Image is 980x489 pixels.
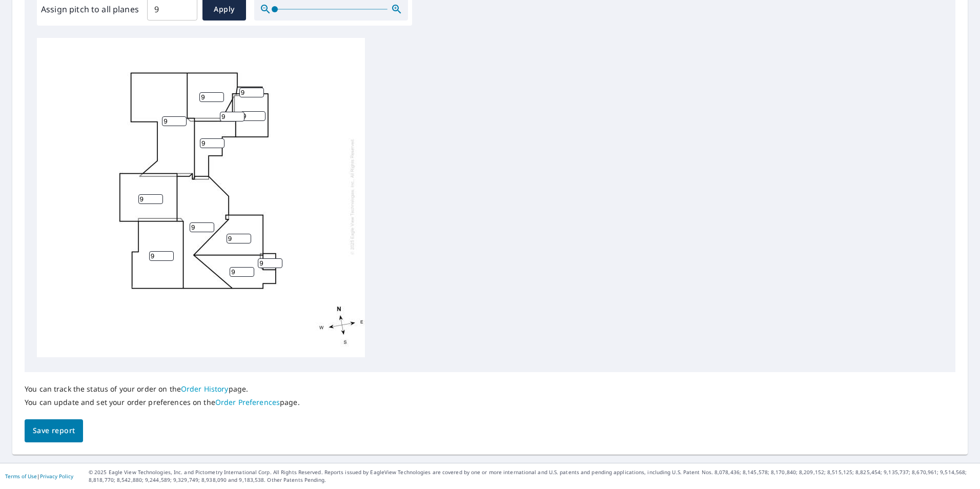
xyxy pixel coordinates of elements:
a: Terms of Use [5,473,37,480]
button: Save report [25,419,83,442]
a: Privacy Policy [40,473,73,480]
a: Order Preferences [215,397,280,407]
p: | [5,473,73,479]
a: Order History [181,384,229,394]
p: You can track the status of your order on the page. [25,384,300,394]
label: Assign pitch to all planes [41,3,139,15]
p: You can update and set your order preferences on the page. [25,398,300,407]
span: Save report [33,424,75,437]
p: © 2025 Eagle View Technologies, Inc. and Pictometry International Corp. All Rights Reserved. Repo... [89,468,975,484]
span: Apply [211,3,238,16]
